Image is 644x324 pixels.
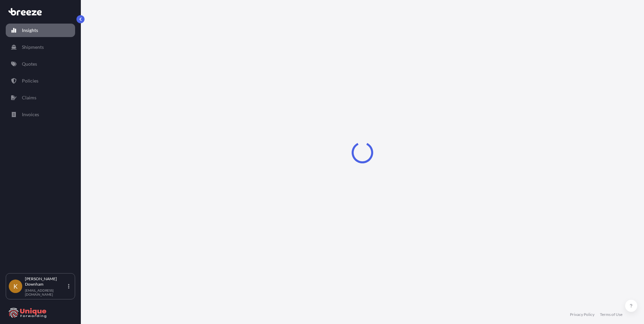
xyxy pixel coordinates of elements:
a: Quotes [6,57,75,71]
a: Shipments [6,40,75,54]
p: Quotes [22,61,37,67]
img: organization-logo [8,307,47,318]
a: Policies [6,74,75,88]
p: Shipments [22,44,44,51]
a: Claims [6,91,75,104]
p: Insights [22,27,38,34]
p: [PERSON_NAME] Downham [25,276,67,287]
a: Terms of Use [600,312,622,317]
a: Insights [6,24,75,37]
p: Invoices [22,111,39,118]
p: Policies [22,77,38,84]
a: Invoices [6,108,75,121]
p: Claims [22,94,36,101]
p: [EMAIL_ADDRESS][DOMAIN_NAME] [25,288,67,296]
span: K [13,283,18,290]
a: Privacy Policy [570,312,594,317]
